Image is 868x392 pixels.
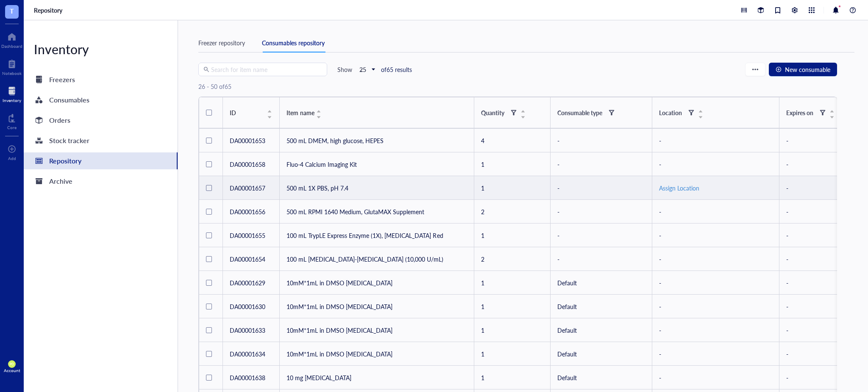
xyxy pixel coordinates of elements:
[24,152,178,169] a: Repository
[34,6,64,14] a: Repository
[280,318,474,342] td: 10mM*1mL in DMSO [MEDICAL_DATA]
[551,247,652,271] td: -
[280,295,474,318] td: 10mM*1mL in DMSO [MEDICAL_DATA]
[474,152,551,176] td: 1
[551,318,652,342] td: Default
[785,66,830,73] span: New consumable
[280,129,474,152] td: 500 mL DMEM, high glucose, HEPES
[659,160,772,169] div: -
[49,114,70,126] div: Orders
[557,108,602,117] div: Consumable type
[24,132,178,149] a: Stock tracker
[280,271,474,295] td: 10mM*1mL in DMSO [MEDICAL_DATA]
[474,342,551,366] td: 1
[779,342,856,366] td: -
[659,108,682,117] div: Location
[3,84,21,103] a: Inventory
[551,271,652,295] td: Default
[659,302,772,311] div: -
[779,176,856,200] td: -
[474,366,551,389] td: 1
[551,129,652,152] td: -
[4,368,20,373] div: Account
[223,318,280,342] td: DA00001633
[779,224,856,247] td: -
[280,224,474,247] td: 100 mL TrypLE Express Enzyme (1X), [MEDICAL_DATA] Red
[223,342,280,366] td: DA00001634
[223,295,280,318] td: DA00001630
[8,156,16,161] div: Add
[659,349,772,359] div: -
[24,112,178,129] a: Orders
[779,129,856,152] td: -
[223,224,280,247] td: DA00001655
[49,155,81,167] div: Repository
[769,63,837,76] button: New consumable
[24,41,178,58] div: Inventory
[24,91,178,108] a: Consumables
[223,152,280,176] td: DA00001658
[3,98,21,103] div: Inventory
[1,44,22,49] div: Dashboard
[474,247,551,271] td: 2
[280,97,474,128] th: Item name
[359,65,366,74] b: 25
[24,71,178,88] a: Freezers
[262,38,325,47] div: Consumables repository
[381,66,412,73] div: of 65 results
[659,278,772,287] div: -
[49,94,89,106] div: Consumables
[551,366,652,389] td: Default
[779,200,856,224] td: -
[551,342,652,366] td: Default
[659,254,772,264] div: -
[223,271,280,295] td: DA00001629
[1,30,22,49] a: Dashboard
[7,125,17,130] div: Core
[24,173,178,190] a: Archive
[779,152,856,176] td: -
[223,129,280,152] td: DA00001653
[198,83,231,90] div: 26 - 50 of 65
[10,362,14,366] span: PO
[474,200,551,224] td: 2
[223,366,280,389] td: DA00001638
[280,200,474,224] td: 500 mL RPMI 1640 Medium, GlutaMAX Supplement
[481,108,504,117] div: Quantity
[49,175,72,187] div: Archive
[779,295,856,318] td: -
[659,326,772,335] div: -
[49,135,89,146] div: Stock tracker
[2,71,22,76] div: Notebook
[551,200,652,224] td: -
[474,318,551,342] td: 1
[337,66,352,73] div: Show
[659,231,772,240] div: -
[223,176,280,200] td: DA00001657
[474,176,551,200] td: 1
[287,108,314,117] span: Item name
[2,57,22,76] a: Notebook
[474,224,551,247] td: 1
[551,295,652,318] td: Default
[49,74,75,86] div: Freezers
[230,108,265,117] div: ID
[280,247,474,271] td: 100 mL [MEDICAL_DATA]-[MEDICAL_DATA] (10,000 U/mL)
[223,200,280,224] td: DA00001656
[659,183,772,193] div: Assign Location
[779,247,856,271] td: -
[7,111,17,130] a: Core
[551,152,652,176] td: -
[474,271,551,295] td: 1
[659,207,772,216] div: -
[280,366,474,389] td: 10 mg [MEDICAL_DATA]
[474,129,551,152] td: 4
[659,373,772,382] div: -
[280,176,474,200] td: 500 mL 1X PBS, pH 7.4
[659,136,772,145] div: -
[223,247,280,271] td: DA00001654
[779,318,856,342] td: -
[786,108,813,117] div: Expires on
[10,6,14,16] span: T
[779,366,856,389] td: -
